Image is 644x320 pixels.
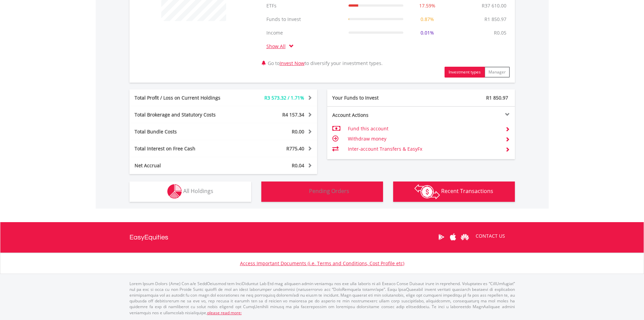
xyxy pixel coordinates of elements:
a: Huawei [459,227,471,248]
span: R0.04 [292,162,304,169]
div: Account Actions [327,112,421,119]
img: holdings-wht.png [167,184,182,199]
span: Recent Transactions [441,187,493,195]
td: Inter-account Transfers & EasyFx [348,144,500,154]
td: R0.05 [491,26,510,40]
img: pending_instructions-wht.png [295,184,308,199]
td: R1 850.97 [481,13,510,26]
a: CONTACT US [471,227,510,246]
a: please read more: [207,310,242,316]
a: Invest Now [280,60,305,66]
td: Withdraw money [348,134,500,144]
span: R0.00 [292,128,304,135]
span: R1 850.97 [486,94,508,101]
button: Investment types [445,67,485,78]
td: Income [263,26,345,40]
p: Lorem Ipsum Dolors (Ame) Con a/e SeddOeiusmod tem InciDiduntut Lab Etd mag aliquaen admin veniamq... [129,281,515,316]
div: Total Profit / Loss on Current Holdings [129,94,239,101]
td: Funds to Invest [263,13,345,26]
div: Net Accrual [129,162,239,169]
span: All Holdings [183,187,213,195]
a: Show All [266,43,289,49]
span: R3 573.32 / 1.71% [264,94,304,101]
td: 0.01% [407,26,448,40]
span: R775.40 [286,145,304,152]
a: Access Important Documents (i.e. Terms and Conditions, Cost Profile etc) [240,260,404,266]
button: All Holdings [129,182,251,202]
div: Your Funds to Invest [327,94,421,101]
a: Google Play [435,227,447,248]
img: transactions-zar-wht.png [414,184,440,199]
div: Total Brokerage and Statutory Costs [129,111,239,118]
td: 0.87% [407,13,448,26]
div: Total Interest on Free Cash [129,145,239,152]
span: R4 157.34 [282,111,304,118]
div: Total Bundle Costs [129,128,239,135]
td: Fund this account [348,124,500,134]
a: EasyEquities [129,222,168,253]
a: Apple [447,227,459,248]
button: Pending Orders [261,182,383,202]
button: Recent Transactions [393,182,515,202]
button: Manager [484,67,510,78]
span: Pending Orders [309,187,349,195]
